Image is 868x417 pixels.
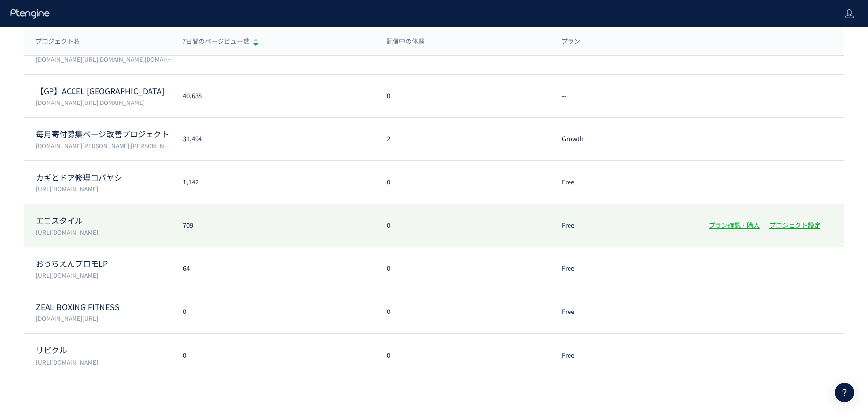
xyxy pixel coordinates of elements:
span: 7日間のページビュー数 [182,37,249,46]
p: https://ripicle.carecle.com/ [36,358,171,366]
div: 0 [375,264,550,273]
div: 0 [375,221,550,230]
span: 配信中の体験 [386,37,424,46]
p: accel-japan.com/,secure-link.jp/ [36,98,171,106]
p: 毎月寄付募集ページ改善プロジェクト [36,129,171,140]
div: 709 [171,221,375,230]
p: カギとドア修理コバヤシ [36,172,171,183]
div: 0 [171,307,375,316]
div: Free [550,351,697,360]
span: プロジェクト名 [35,37,80,46]
a: プロジェクト設定 [769,220,820,230]
div: 1,142 [171,178,375,187]
div: 2 [375,134,550,144]
p: エコスタイル [36,215,171,226]
p: https://i.ouchien.jp/ [36,271,171,279]
p: zeal-b.com/lp/ [36,314,171,322]
div: Growth [550,134,697,144]
div: Free [550,221,697,230]
p: https://www.style-eco.com/takuhai-kaitori/ [36,228,171,236]
div: Free [550,178,697,187]
div: Free [550,264,697,273]
p: ZEAL BOXING FITNESS [36,301,171,313]
div: 64 [171,264,375,273]
div: 0 [375,307,550,316]
div: Free [550,307,697,316]
div: 40,638 [171,91,375,101]
div: 31,494 [171,134,375,144]
div: 0 [375,91,550,101]
div: 0 [375,351,550,360]
div: 0 [171,351,375,360]
p: おうちえんプロモLP [36,258,171,269]
p: accel-japan.com/,secure-link.jp/,trendfocus-media.com [36,55,171,63]
p: https://kagidoakobayashi.com/lp/ [36,184,171,193]
p: 【GP】ACCEL JAPAN [36,85,171,97]
p: リピクル [36,344,171,356]
a: プラン確認・購入 [709,220,760,230]
span: プラン [561,37,580,46]
div: -- [550,91,697,101]
div: 0 [375,178,550,187]
p: www.cira-foundation.or.jp,cira-foundation.my.salesforce-sites.com/ [36,141,171,150]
